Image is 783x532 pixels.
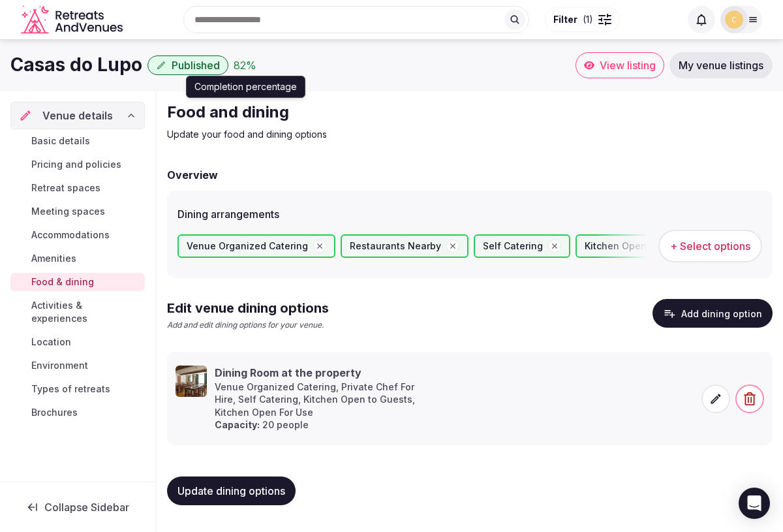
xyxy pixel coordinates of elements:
h2: Food and dining [167,102,606,123]
button: Filter(1) [545,7,620,32]
a: Types of retreats [10,380,145,398]
span: Location [31,336,71,349]
div: Venue Organized Catering [177,234,335,258]
button: Collapse Sidebar [10,493,145,522]
span: Published [172,59,220,72]
p: Venue Organized Catering, Private Chef For Hire, Self Catering, Kitchen Open to Guests, Kitchen O... [215,381,431,419]
div: Self Catering [474,234,570,258]
div: Kitchen Open to Guests [576,234,721,258]
div: 82 % [234,57,256,73]
span: Retreat spaces [31,181,100,195]
a: Food & dining [10,273,145,291]
span: Collapse Sidebar [44,501,129,514]
a: Pricing and policies [10,155,145,174]
a: Activities & experiences [10,296,145,328]
span: Basic details [31,134,90,148]
span: Brochures [31,406,78,419]
button: Published [147,55,228,75]
p: Completion percentage [194,80,297,93]
a: Retreat spaces [10,179,145,197]
a: Accommodations [10,226,145,244]
span: View listing [600,59,656,72]
button: Update dining options [167,477,296,505]
p: 20 people [215,418,431,431]
span: Amenities [31,252,76,265]
button: Add dining option [652,299,773,328]
button: 82% [234,57,256,73]
span: Venue details [42,108,113,123]
a: Amenities [10,249,145,268]
h2: Edit venue dining options [167,299,329,317]
span: Filter [553,13,577,26]
h2: Overview [167,167,218,183]
div: Restaurants Nearby [341,234,468,258]
span: Meeting spaces [31,205,105,218]
span: + Select options [670,239,750,253]
div: Open Intercom Messenger [739,488,770,519]
label: Dining arrangements [177,209,762,219]
h1: Casas do Lupo [10,52,142,78]
img: Dining Room at the property [176,366,207,397]
span: Environment [31,359,88,372]
a: Meeting spaces [10,202,145,221]
button: + Select options [658,230,762,262]
span: Activities & experiences [31,299,140,325]
p: Add and edit dining options for your venue. [167,320,329,331]
a: My venue listings [669,52,773,78]
strong: Capacity: [215,419,260,430]
svg: Retreats and Venues company logo [21,5,125,35]
a: Environment [10,356,145,375]
span: Food & dining [31,275,94,289]
a: Basic details [10,132,145,150]
h3: Dining Room at the property [215,366,431,380]
span: My venue listings [679,59,763,72]
img: casas-do-lupo [725,10,743,29]
span: Update dining options [177,484,285,497]
span: ( 1 ) [583,13,593,26]
a: Visit the homepage [21,5,125,35]
p: Update your food and dining options [167,128,606,141]
span: Pricing and policies [31,158,121,171]
span: Accommodations [31,228,110,242]
a: Location [10,333,145,351]
span: Types of retreats [31,383,110,396]
a: View listing [576,52,664,78]
a: Brochures [10,403,145,422]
